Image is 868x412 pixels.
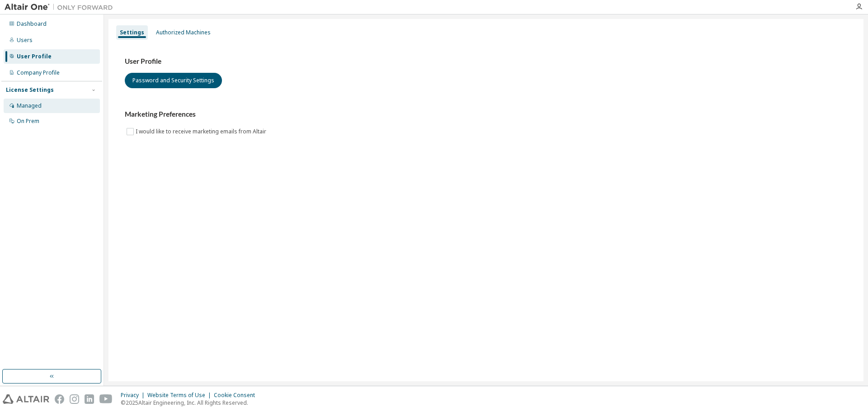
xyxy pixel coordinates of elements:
img: linkedin.svg [85,394,94,404]
div: Managed [17,102,42,109]
div: Company Profile [17,69,60,76]
img: facebook.svg [55,394,64,404]
div: Cookie Consent [214,392,260,399]
h3: User Profile [125,57,847,66]
div: Users [17,37,33,44]
button: Password and Security Settings [125,73,222,88]
img: youtube.svg [99,394,113,404]
p: © 2025 Altair Engineering, Inc. All Rights Reserved. [121,399,260,407]
img: Altair One [5,3,118,12]
div: Settings [120,29,144,36]
div: On Prem [17,118,39,125]
div: Dashboard [17,20,47,28]
div: Website Terms of Use [147,392,214,399]
img: altair_logo.svg [3,394,49,404]
div: Authorized Machines [156,29,211,36]
h3: Marketing Preferences [125,110,847,119]
img: instagram.svg [70,394,79,404]
label: I would like to receive marketing emails from Altair [136,126,268,137]
div: License Settings [6,86,54,94]
div: Privacy [121,392,147,399]
div: User Profile [17,53,52,60]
